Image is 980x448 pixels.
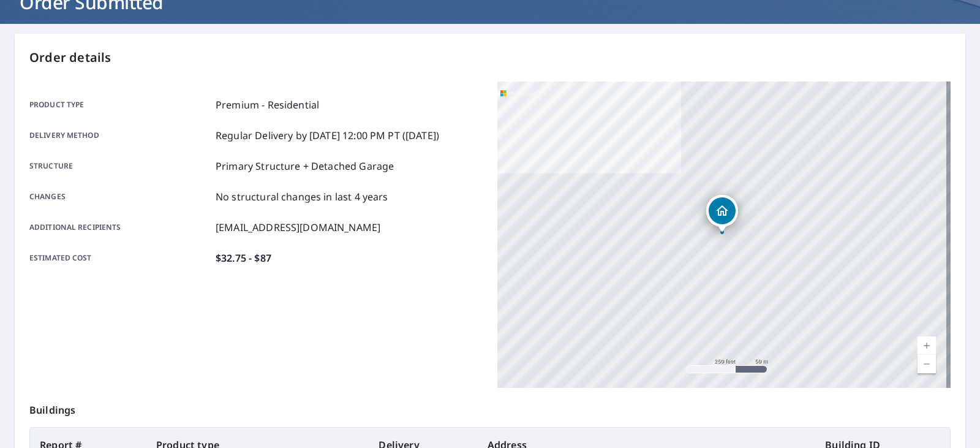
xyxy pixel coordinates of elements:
a: Current Level 17, Zoom Out [918,355,936,373]
div: Dropped pin, building 1, Residential property, 2860 Aaron Branch Way Sevierville, TN 37876 [706,195,738,233]
p: Regular Delivery by [DATE] 12:00 PM PT ([DATE]) [216,128,439,143]
p: Changes [29,189,211,204]
p: [EMAIL_ADDRESS][DOMAIN_NAME] [216,220,380,235]
p: Buildings [29,388,951,427]
p: Estimated cost [29,251,211,265]
p: Product type [29,97,211,112]
p: Delivery method [29,128,211,143]
p: Structure [29,159,211,173]
p: Order details [29,48,951,67]
p: Primary Structure + Detached Garage [216,159,394,173]
a: Current Level 17, Zoom In [918,336,936,355]
p: Premium - Residential [216,97,319,112]
p: Additional recipients [29,220,211,235]
p: No structural changes in last 4 years [216,189,388,204]
p: $32.75 - $87 [216,251,271,265]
